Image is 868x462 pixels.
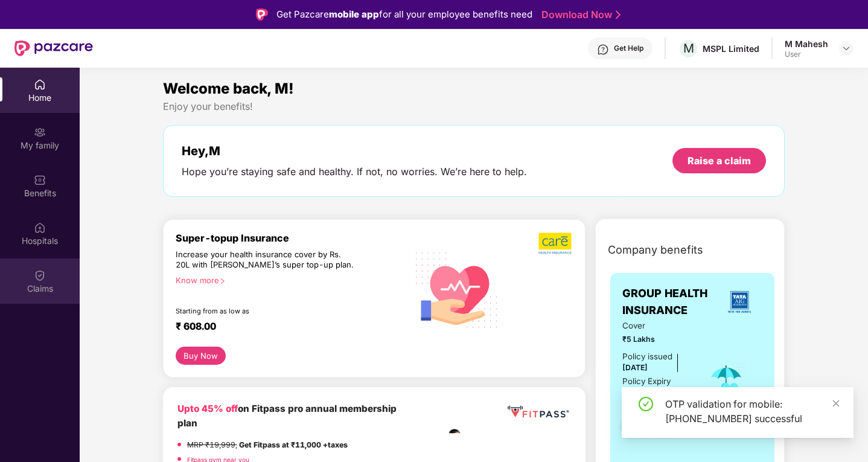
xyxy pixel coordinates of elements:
strong: mobile app [329,8,379,20]
span: [DATE] [622,363,648,372]
img: Stroke [616,8,621,21]
div: Know more [176,275,400,284]
div: OTP validation for mobile: [PHONE_NUMBER] successful [665,397,839,426]
b: on Fitpass pro annual membership plan [177,403,397,429]
button: Buy Now [176,347,226,365]
img: icon [707,362,746,402]
img: svg+xml;base64,PHN2ZyBpZD0iQ2xhaW0iIHhtbG5zPSJodHRwOi8vd3d3LnczLm9yZy8yMDAwL3N2ZyIgd2lkdGg9IjIwIi... [34,269,46,281]
img: insurerLogo [723,286,756,318]
div: Get Help [614,43,643,53]
div: Enjoy your benefits! [163,100,785,113]
div: Policy issued [622,350,672,363]
div: Increase your health insurance cover by Rs. 20L with [PERSON_NAME]’s super top-up plan. [176,249,356,271]
div: M Mahesh [785,38,828,50]
img: svg+xml;base64,PHN2ZyB4bWxucz0iaHR0cDovL3d3dy53My5vcmcvMjAwMC9zdmciIHhtbG5zOnhsaW5rPSJodHRwOi8vd3... [407,239,507,339]
span: Company benefits [608,242,703,258]
span: close [832,399,840,408]
div: Starting from as low as [176,307,356,315]
span: Cover [622,319,691,332]
a: Download Now [541,8,617,21]
div: User [785,50,828,59]
strong: Get Fitpass at ₹11,000 +taxes [239,440,348,449]
img: svg+xml;base64,PHN2ZyBpZD0iSGVscC0zMngzMiIgeG1sbnM9Imh0dHA6Ly93d3cudzMub3JnLzIwMDAvc3ZnIiB3aWR0aD... [597,43,609,56]
img: svg+xml;base64,PHN2ZyB4bWxucz0iaHR0cDovL3d3dy53My5vcmcvMjAwMC9zdmciIHdpZHRoPSI0OC45NDMiIGhlaWdodD... [616,411,646,441]
img: fppp.png [505,402,571,422]
img: svg+xml;base64,PHN2ZyB3aWR0aD0iMjAiIGhlaWdodD0iMjAiIHZpZXdCb3g9IjAgMCAyMCAyMCIgZmlsbD0ibm9uZSIgeG... [34,126,46,138]
div: Get Pazcare for all your employee benefits need [276,7,532,22]
span: Welcome back, M! [163,80,294,97]
img: svg+xml;base64,PHN2ZyBpZD0iQmVuZWZpdHMiIHhtbG5zPSJodHRwOi8vd3d3LnczLm9yZy8yMDAwL3N2ZyIgd2lkdGg9Ij... [34,174,46,186]
div: Raise a claim [688,154,751,167]
span: ₹5 Lakhs [622,333,691,345]
img: svg+xml;base64,PHN2ZyBpZD0iSG9tZSIgeG1sbnM9Imh0dHA6Ly93d3cudzMub3JnLzIwMDAvc3ZnIiB3aWR0aD0iMjAiIG... [34,79,46,91]
div: Hope you’re staying safe and healthy. If not, no worries. We’re here to help. [182,165,527,178]
span: M [683,41,694,56]
div: ₹ 608.00 [176,320,395,335]
del: MRP ₹19,999, [187,440,237,449]
img: svg+xml;base64,PHN2ZyBpZD0iRHJvcGRvd24tMzJ4MzIiIHhtbG5zPSJodHRwOi8vd3d3LnczLm9yZy8yMDAwL3N2ZyIgd2... [841,43,851,53]
span: right [219,278,226,284]
img: New Pazcare Logo [14,40,93,56]
span: check-circle [639,397,653,411]
div: Hey, M [182,144,527,158]
img: Logo [256,8,268,21]
span: GROUP HEALTH INSURANCE [622,285,716,319]
img: svg+xml;base64,PHN2ZyBpZD0iSG9zcGl0YWxzIiB4bWxucz0iaHR0cDovL3d3dy53My5vcmcvMjAwMC9zdmciIHdpZHRoPS... [34,222,46,234]
div: Policy Expiry [622,375,671,388]
b: Upto 45% off [177,403,238,414]
div: MSPL Limited [703,43,759,54]
div: Super-topup Insurance [176,232,407,244]
img: b5dec4f62d2307b9de63beb79f102df3.png [538,232,573,255]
